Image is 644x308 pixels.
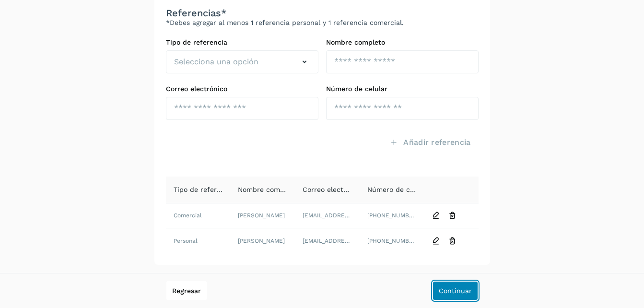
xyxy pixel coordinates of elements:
[166,19,479,27] p: *Debes agregar al menos 1 referencia personal y 1 referencia comercial.
[230,228,295,253] td: [PERSON_NAME]
[174,237,198,244] span: Personal
[367,186,429,193] span: Número de celular
[174,212,202,219] span: Comercial
[360,203,424,228] td: [PHONE_NUMBER]
[166,38,318,47] label: Tipo de referencia
[382,131,478,154] button: Añadir referencia
[295,228,360,253] td: [EMAIL_ADDRESS][DOMAIN_NAME]
[166,281,207,300] button: Regresar
[326,38,479,47] label: Nombre completo
[166,85,318,93] label: Correo electrónico
[326,85,479,93] label: Número de celular
[238,186,297,193] span: Nombre completo
[403,137,470,148] span: Añadir referencia
[174,56,258,68] span: Selecciona una opción
[295,203,360,228] td: [EMAIL_ADDRESS][DOMAIN_NAME]
[303,186,364,193] span: Correo electrónico
[433,281,478,300] button: Continuar
[439,287,472,294] span: Continuar
[172,287,201,294] span: Regresar
[174,186,234,193] span: Tipo de referencia
[360,228,424,253] td: [PHONE_NUMBER]
[166,7,479,19] h3: Referencias*
[230,203,295,228] td: [PERSON_NAME]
